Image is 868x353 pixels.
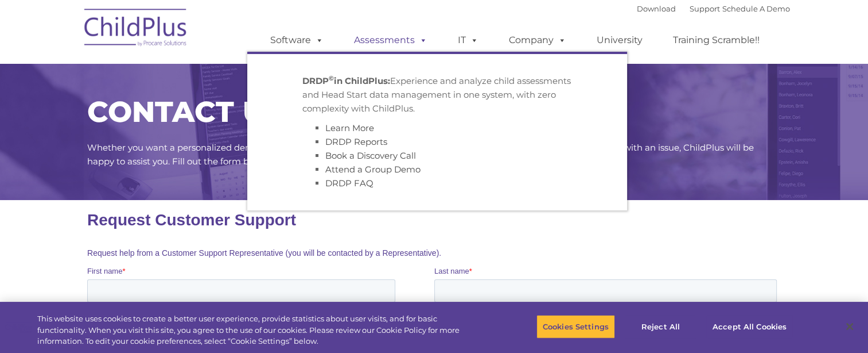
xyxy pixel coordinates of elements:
a: Learn More [325,122,374,133]
a: Support [690,4,720,13]
sup: © [329,74,334,82]
span: Last name [347,67,382,75]
img: ChildPlus by Procare Solutions [79,1,193,58]
p: Experience and analyze child assessments and Head Start data management in one system, with zero ... [302,74,572,116]
a: IT [446,29,490,52]
a: Software [259,29,335,52]
button: Cookies Settings [536,314,615,339]
a: Company [497,29,578,52]
span: Whether you want a personalized demo of the software, looking for answers, interested in training... [87,142,754,167]
a: Book a Discovery Call [325,150,416,161]
a: Schedule A Demo [722,4,790,13]
a: Training Scramble!! [661,29,771,52]
button: Reject All [625,314,696,339]
font: | [637,4,790,13]
button: Close [837,314,862,339]
span: Phone number [347,114,396,122]
div: This website uses cookies to create a better user experience, provide statistics about user visit... [37,313,477,347]
a: University [585,29,654,52]
a: Assessments [342,29,439,52]
span: CONTACT US [87,94,283,129]
strong: DRDP in ChildPlus: [302,75,390,86]
button: Accept All Cookies [706,314,793,339]
a: DRDP FAQ [325,178,373,189]
a: Attend a Group Demo [325,164,421,175]
a: DRDP Reports [325,136,387,147]
a: Download [637,4,676,13]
